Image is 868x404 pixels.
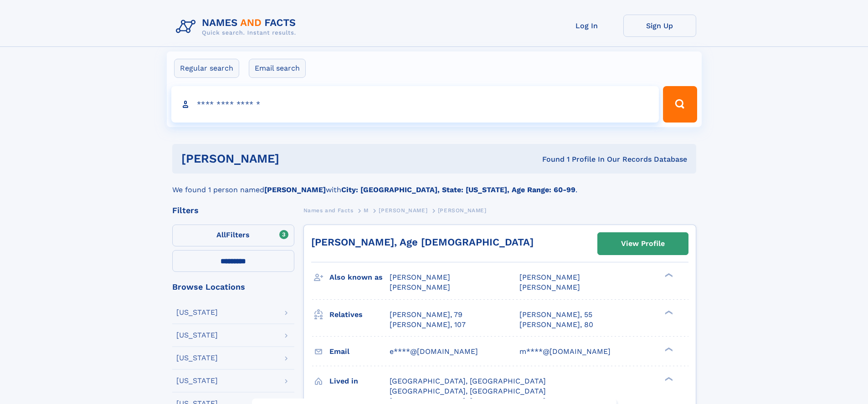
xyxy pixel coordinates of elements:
[411,154,687,164] div: Found 1 Profile In Our Records Database
[176,332,218,339] div: [US_STATE]
[176,309,218,316] div: [US_STATE]
[181,153,411,164] h1: [PERSON_NAME]
[438,207,487,214] span: [PERSON_NAME]
[663,376,673,382] div: ❯
[598,233,688,255] a: View Profile
[172,174,696,195] div: We found 1 person named with .
[329,307,390,322] h3: Relatives
[174,59,239,78] label: Regular search
[390,387,546,395] span: [GEOGRAPHIC_DATA], [GEOGRAPHIC_DATA]
[249,59,306,78] label: Email search
[172,15,303,39] img: Logo Names and Facts
[519,283,580,291] span: [PERSON_NAME]
[519,310,592,320] a: [PERSON_NAME], 55
[390,283,450,291] span: [PERSON_NAME]
[663,272,673,278] div: ❯
[311,236,534,248] a: [PERSON_NAME], Age [DEMOGRAPHIC_DATA]
[176,377,218,384] div: [US_STATE]
[390,320,466,330] a: [PERSON_NAME], 107
[663,309,673,315] div: ❯
[364,207,369,214] span: M
[341,185,575,194] b: City: [GEOGRAPHIC_DATA], State: [US_STATE], Age Range: 60-99
[390,310,462,320] a: [PERSON_NAME], 79
[303,205,354,216] a: Names and Facts
[216,230,226,239] span: All
[663,86,697,123] button: Search Button
[329,270,390,285] h3: Also known as
[364,205,369,216] a: M
[519,273,580,281] span: [PERSON_NAME]
[623,15,696,37] a: Sign Up
[172,206,294,215] div: Filters
[176,354,218,362] div: [US_STATE]
[379,207,427,214] span: [PERSON_NAME]
[550,15,623,37] a: Log In
[663,346,673,352] div: ❯
[172,283,294,291] div: Browse Locations
[621,233,665,254] div: View Profile
[519,320,593,330] a: [PERSON_NAME], 80
[329,344,390,359] h3: Email
[390,377,546,385] span: [GEOGRAPHIC_DATA], [GEOGRAPHIC_DATA]
[390,273,450,281] span: [PERSON_NAME]
[172,225,294,246] label: Filters
[379,205,427,216] a: [PERSON_NAME]
[171,86,659,123] input: search input
[329,373,390,389] h3: Lived in
[264,185,326,194] b: [PERSON_NAME]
